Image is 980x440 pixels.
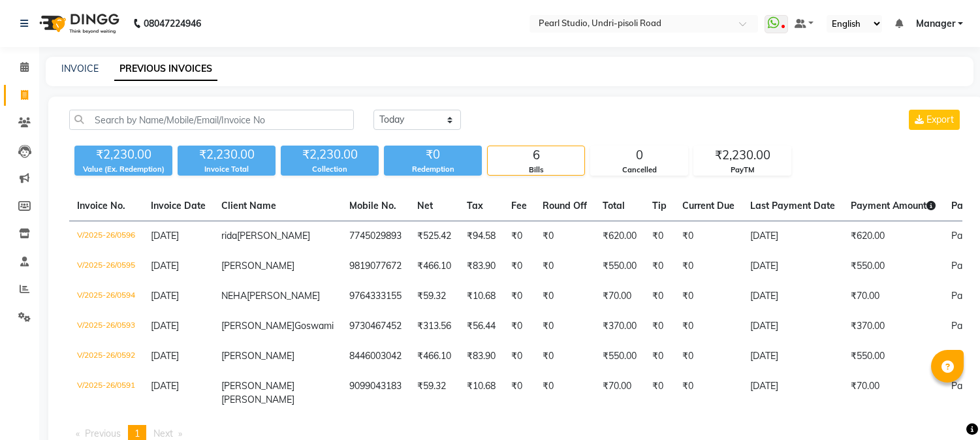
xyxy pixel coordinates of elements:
[535,371,595,415] td: ₹0
[341,341,409,371] td: 8446003042
[694,146,791,165] div: ₹2,230.00
[341,251,409,281] td: 9819077672
[33,5,123,42] img: logo
[595,251,644,281] td: ₹550.00
[535,311,595,341] td: ₹0
[951,290,980,302] span: PayTM
[409,251,459,281] td: ₹466.10
[151,260,179,272] span: [DATE]
[69,251,143,281] td: V/2025-26/0595
[603,200,625,212] span: Total
[409,341,459,371] td: ₹466.10
[674,221,742,252] td: ₹0
[742,341,843,371] td: [DATE]
[74,164,172,175] div: Value (Ex. Redemption)
[682,200,735,212] span: Current Due
[281,146,379,164] div: ₹2,230.00
[742,311,843,341] td: [DATE]
[851,200,936,212] span: Payment Amount
[247,290,320,302] span: [PERSON_NAME]
[341,221,409,252] td: 7745029893
[459,311,503,341] td: ₹56.44
[221,320,294,332] span: [PERSON_NAME]
[153,428,173,439] span: Next
[591,165,688,176] div: Cancelled
[535,251,595,281] td: ₹0
[459,251,503,281] td: ₹83.90
[742,371,843,415] td: [DATE]
[151,230,179,242] span: [DATE]
[384,146,482,164] div: ₹0
[341,281,409,311] td: 9764333155
[178,164,276,175] div: Invoice Total
[535,281,595,311] td: ₹0
[77,200,125,212] span: Invoice No.
[151,350,179,362] span: [DATE]
[459,281,503,311] td: ₹10.68
[595,341,644,371] td: ₹550.00
[69,371,143,415] td: V/2025-26/0591
[503,251,535,281] td: ₹0
[674,281,742,311] td: ₹0
[926,114,954,125] span: Export
[951,230,980,242] span: PayTM
[459,221,503,252] td: ₹94.58
[535,221,595,252] td: ₹0
[742,221,843,252] td: [DATE]
[674,341,742,371] td: ₹0
[74,146,172,164] div: ₹2,230.00
[69,341,143,371] td: V/2025-26/0592
[742,251,843,281] td: [DATE]
[221,350,294,362] span: [PERSON_NAME]
[595,221,644,252] td: ₹620.00
[595,371,644,415] td: ₹70.00
[114,57,217,81] a: PREVIOUS INVOICES
[459,371,503,415] td: ₹10.68
[843,341,943,371] td: ₹550.00
[511,200,527,212] span: Fee
[85,428,121,439] span: Previous
[221,290,247,302] span: NEHA
[488,165,584,176] div: Bills
[178,146,276,164] div: ₹2,230.00
[742,281,843,311] td: [DATE]
[151,320,179,332] span: [DATE]
[674,371,742,415] td: ₹0
[341,311,409,341] td: 9730467452
[595,311,644,341] td: ₹370.00
[151,290,179,302] span: [DATE]
[644,341,674,371] td: ₹0
[535,341,595,371] td: ₹0
[750,200,835,212] span: Last Payment Date
[951,320,980,332] span: PayTM
[652,200,667,212] span: Tip
[843,251,943,281] td: ₹550.00
[134,428,140,439] span: 1
[674,311,742,341] td: ₹0
[843,281,943,311] td: ₹70.00
[503,221,535,252] td: ₹0
[591,146,688,165] div: 0
[151,200,206,212] span: Invoice Date
[674,251,742,281] td: ₹0
[221,380,294,392] span: [PERSON_NAME]
[221,260,294,272] span: [PERSON_NAME]
[221,394,294,405] span: [PERSON_NAME]
[467,200,483,212] span: Tax
[644,281,674,311] td: ₹0
[843,221,943,252] td: ₹620.00
[503,341,535,371] td: ₹0
[409,281,459,311] td: ₹59.32
[409,311,459,341] td: ₹313.56
[951,380,980,392] span: PayTM
[694,165,791,176] div: PayTM
[951,260,980,272] span: PayTM
[503,371,535,415] td: ₹0
[409,371,459,415] td: ₹59.32
[221,200,276,212] span: Client Name
[843,371,943,415] td: ₹70.00
[417,200,433,212] span: Net
[294,320,334,332] span: Goswami
[503,281,535,311] td: ₹0
[61,63,99,74] a: INVOICE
